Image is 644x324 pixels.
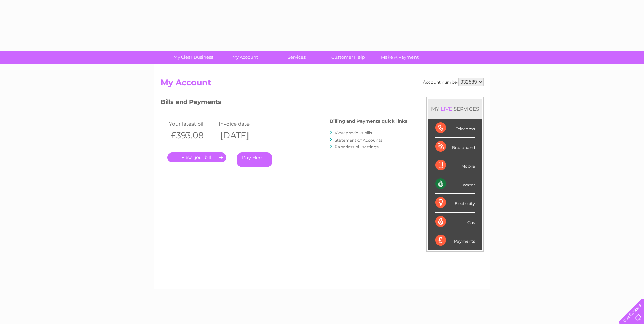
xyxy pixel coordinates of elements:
[435,194,475,212] div: Electricity
[165,51,221,64] a: My Clear Business
[335,130,372,136] a: View previous bills
[423,78,484,86] div: Account number
[161,97,407,109] h3: Bills and Payments
[217,128,266,142] th: [DATE]
[435,213,475,231] div: Gas
[167,119,217,128] td: Your latest bill
[335,138,382,143] a: Statement of Accounts
[435,175,475,194] div: Water
[320,51,376,64] a: Customer Help
[161,78,484,91] h2: My Account
[237,152,272,167] a: Pay Here
[335,144,379,149] a: Paperless bill settings
[167,128,217,142] th: £393.08
[428,99,482,119] div: MY SERVICES
[217,119,266,128] td: Invoice date
[439,106,454,112] div: LIVE
[330,119,407,124] h4: Billing and Payments quick links
[217,51,273,64] a: My Account
[435,138,475,156] div: Broadband
[435,231,475,250] div: Payments
[435,119,475,138] div: Telecoms
[372,51,428,64] a: Make A Payment
[269,51,325,64] a: Services
[167,152,226,162] a: .
[435,156,475,175] div: Mobile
